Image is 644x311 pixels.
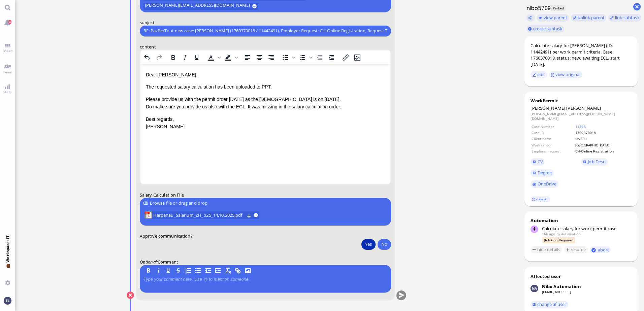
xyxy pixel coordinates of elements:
[340,53,351,62] button: Insert/edit link
[531,142,574,148] td: Work canton
[530,158,545,166] a: CV
[575,124,586,129] a: 11398
[140,259,157,265] span: Optional
[588,159,606,165] span: Job Desc.
[174,267,182,274] button: S
[4,297,11,304] img: You
[254,53,265,62] button: Align center
[352,53,363,62] button: Insert/edit image
[361,239,376,249] button: Yes
[531,130,574,135] td: Case ID
[530,273,561,279] div: Affected user
[140,64,390,183] iframe: Rich Text Area
[1,70,14,74] span: Team
[608,14,641,22] task-group-action-menu: link subtask
[537,14,569,22] button: view parent
[542,226,632,232] div: Calculate salary for work permit case
[205,53,222,62] div: Text color Black
[153,53,165,62] button: Redo
[140,259,158,265] em: :
[2,90,13,94] span: Stats
[222,53,239,62] div: Background color Black
[566,105,601,111] span: [PERSON_NAME]
[542,237,575,243] span: Action Required
[153,211,245,219] span: Harpenau_Salarium_ZH_p25_14.10.2025.pdf
[530,196,550,202] a: view all
[141,53,153,62] button: Undo
[326,53,337,62] button: Increase indent
[127,291,134,299] button: Cancel
[551,5,566,11] span: Parked
[254,213,258,217] button: remove
[143,200,387,207] div: Browse file or drag and drop
[530,169,553,177] a: Degree
[179,53,191,62] button: Italic
[143,3,258,10] button: [PERSON_NAME][EMAIL_ADDRESS][DOMAIN_NAME]
[575,136,631,141] td: UNICEF
[549,71,583,78] button: view original
[615,14,640,21] span: link subtask
[378,239,391,249] button: No
[542,232,555,236] span: 16h ago
[542,289,571,294] a: [EMAIL_ADDRESS]
[153,211,245,219] a: View Harpenau_Salarium_ZH_p25_14.10.2025.pdf
[530,246,562,253] button: hide details
[314,53,325,62] button: Decrease indent
[530,42,632,67] div: Calculate salary for [PERSON_NAME] (ID: 11442491) per work permit criteria. Case 1760370018, stat...
[531,148,574,154] td: Employer request
[140,233,193,239] span: Approve communication?
[530,105,565,111] span: [PERSON_NAME]
[167,53,179,62] button: Bold
[144,211,152,219] img: Harpenau_Salarium_ZH_p25_14.10.2025.pdf
[165,267,172,274] button: U
[155,267,162,274] button: I
[140,192,184,198] span: Salary Calculation File
[145,267,152,274] button: B
[526,25,565,33] button: create subtask
[538,159,543,165] span: CV
[531,136,574,141] td: Client name
[145,3,250,10] span: [PERSON_NAME][EMAIL_ADDRESS][DOMAIN_NAME]
[530,180,558,188] a: OneDrive
[247,213,251,217] button: Download Harpenau_Salarium_ZH_p25_14.10.2025.pdf
[524,4,551,12] h1: nibo5709
[140,19,155,25] span: subject
[530,301,568,308] button: change af user
[575,130,631,135] td: 1760370018
[265,53,277,62] button: Align right
[542,283,581,289] div: Nibo Automation
[242,53,253,62] button: Align left
[1,48,14,53] span: Board
[564,246,588,253] button: resume
[297,53,314,62] div: Numbered list
[140,43,156,49] span: content
[530,111,632,121] dd: [PERSON_NAME][EMAIL_ADDRESS][PERSON_NAME][DOMAIN_NAME]
[191,53,202,62] button: Underline
[561,232,580,236] span: automation@bluelakelegal.com
[8,20,11,24] span: 4
[575,148,631,154] td: CH-Online Registration
[526,14,535,22] button: Copy ticket nibo5709 link to clipboard
[571,14,607,22] button: unlink parent
[280,53,296,62] div: Bullet list
[590,246,611,253] button: abort
[530,285,538,292] img: Nibo Automation
[158,259,178,265] span: Comment
[581,158,608,166] a: Job Desc.
[538,170,552,176] span: Degree
[5,263,10,278] span: 💼 Workspace: IT
[575,142,631,148] td: [GEOGRAPHIC_DATA]
[530,98,632,104] div: WorkPermit
[531,124,574,129] td: Case Number
[530,71,547,78] button: edit
[556,232,560,236] span: by
[530,217,632,223] div: Automation
[144,211,259,219] lob-view: Harpenau_Salarium_ZH_p25_14.10.2025.pdf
